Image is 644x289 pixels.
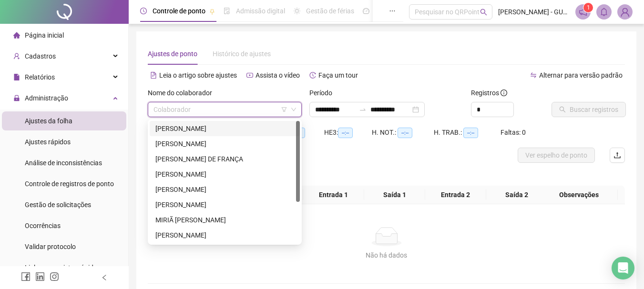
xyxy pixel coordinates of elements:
div: HIAGO SANTOS DE FRANÇA [150,151,300,167]
div: H. TRAB.: [434,127,501,138]
span: Observações [544,189,614,200]
span: Controle de registros de ponto [25,180,114,188]
span: home [13,32,20,39]
span: ellipsis [389,8,396,14]
span: --:-- [398,128,412,138]
span: pushpin [209,9,215,14]
span: Link para registro rápido [25,264,97,271]
span: Análise de inconsistências [25,159,102,167]
span: facebook [21,272,31,281]
div: MIRIÃ MILENA DE PAULA [150,212,300,228]
div: [PERSON_NAME] [155,230,294,240]
span: Faça um tour [318,71,358,79]
span: file-done [224,8,230,14]
span: Ajustes rápidos [25,138,71,146]
span: --:-- [338,128,353,138]
span: Alternar para versão padrão [539,71,623,79]
span: Gestão de solicitações [25,201,91,209]
span: to [359,106,367,113]
span: Relatórios [25,73,55,81]
span: swap [530,72,537,79]
div: JOICE VITORIA SANTOS MOURA [150,197,300,212]
span: history [309,72,316,79]
div: NATHALIA OLIVEIRA DA SILVA [150,228,300,243]
div: [PERSON_NAME] [155,169,294,179]
div: Open Intercom Messenger [612,257,634,279]
span: notification [579,8,587,16]
span: Ajustes da folha [25,117,72,125]
span: Validar protocolo [25,243,76,250]
div: MIRIÃ [PERSON_NAME] [155,215,294,225]
span: --:-- [463,128,478,138]
th: Saída 1 [364,186,425,204]
span: Registros [471,88,507,98]
th: Observações [540,186,618,204]
span: left [101,274,108,281]
span: Cadastros [25,52,56,60]
span: search [480,9,487,16]
button: Ver espelho de ponto [518,148,595,163]
span: sun [294,8,300,14]
div: HE 3: [324,127,372,138]
div: [PERSON_NAME] DE FRANÇA [155,154,294,164]
div: Não há dados [159,250,613,260]
span: 1 [587,4,590,11]
div: DIANDRA DE SOUZA SILVA [150,136,300,151]
span: Ocorrências [25,222,61,229]
span: dashboard [363,8,369,14]
span: down [291,107,296,112]
div: [PERSON_NAME] [155,199,294,210]
span: Faltas: 0 [501,129,526,136]
span: filter [281,107,287,112]
span: youtube [246,72,253,79]
span: Admissão digital [236,7,285,15]
span: Leia o artigo sobre ajustes [159,71,237,79]
span: info-circle [501,90,507,96]
span: Administração [25,94,68,102]
span: Página inicial [25,31,64,39]
span: bell [600,8,608,16]
span: upload [613,151,621,159]
th: Entrada 1 [303,186,364,204]
label: Período [309,88,338,98]
div: H. NOT.: [372,127,434,138]
th: Saída 2 [486,186,547,204]
div: AMANDA KARYNNE DE SOUSA DIAS [150,121,300,136]
sup: 1 [583,3,593,12]
span: lock [13,95,20,101]
span: linkedin [35,272,45,281]
span: Gestão de férias [306,7,354,15]
span: instagram [50,272,59,281]
span: clock-circle [140,8,147,14]
span: file [13,74,20,80]
div: IZABELA LIMA DOS SANTOS [150,167,300,182]
span: user-add [13,53,20,60]
label: Nome do colaborador [148,88,218,98]
span: file-text [150,72,157,79]
div: [PERSON_NAME] [155,139,294,149]
span: swap-right [359,106,367,113]
div: JADE IASMIN DA SILVA ROSENDO [150,182,300,197]
span: [PERSON_NAME] - GUARUJA SUPLEMENTOS [498,7,570,17]
div: Ajustes de ponto [148,49,197,59]
div: Histórico de ajustes [213,49,271,59]
img: 25190 [618,5,632,19]
button: Buscar registros [552,102,626,117]
div: [PERSON_NAME] [155,123,294,134]
span: Controle de ponto [153,7,205,15]
div: [PERSON_NAME] [155,184,294,195]
th: Entrada 2 [425,186,486,204]
span: Assista o vídeo [256,71,300,79]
